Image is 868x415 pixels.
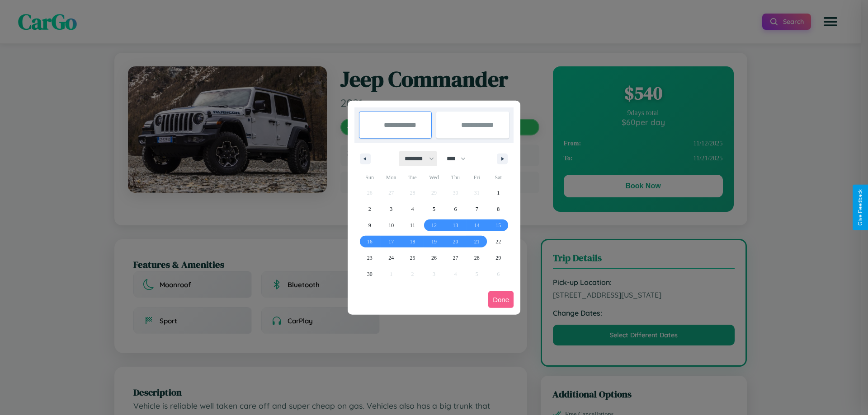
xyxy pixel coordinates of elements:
[488,185,509,201] button: 1
[453,233,458,250] span: 20
[453,217,458,233] span: 13
[410,217,415,233] span: 11
[445,250,466,266] button: 27
[402,233,423,250] button: 18
[380,170,401,185] span: Mon
[411,201,414,217] span: 4
[497,185,500,201] span: 1
[474,233,480,250] span: 21
[390,201,392,217] span: 3
[488,291,514,308] button: Done
[380,250,401,266] button: 24
[466,170,487,185] span: Fri
[474,250,480,266] span: 28
[402,217,423,233] button: 11
[367,266,373,282] span: 30
[388,217,394,233] span: 10
[488,250,509,266] button: 29
[431,233,437,250] span: 19
[402,250,423,266] button: 25
[368,201,371,217] span: 2
[388,233,394,250] span: 17
[445,170,466,185] span: Thu
[488,170,509,185] span: Sat
[433,201,435,217] span: 5
[454,201,457,217] span: 6
[474,217,480,233] span: 14
[359,201,380,217] button: 2
[488,217,509,233] button: 15
[466,217,487,233] button: 14
[466,233,487,250] button: 21
[423,233,444,250] button: 19
[359,233,380,250] button: 16
[488,233,509,250] button: 22
[445,233,466,250] button: 20
[445,217,466,233] button: 13
[453,250,458,266] span: 27
[431,217,437,233] span: 12
[402,201,423,217] button: 4
[495,217,501,233] span: 15
[359,266,380,282] button: 30
[359,170,380,185] span: Sun
[402,170,423,185] span: Tue
[359,217,380,233] button: 9
[497,201,500,217] span: 8
[495,250,501,266] span: 29
[423,250,444,266] button: 26
[368,217,371,233] span: 9
[423,201,444,217] button: 5
[359,250,380,266] button: 23
[423,170,444,185] span: Wed
[476,201,478,217] span: 7
[380,217,401,233] button: 10
[367,233,373,250] span: 16
[488,201,509,217] button: 8
[410,250,415,266] span: 25
[466,250,487,266] button: 28
[388,250,394,266] span: 24
[423,217,444,233] button: 12
[445,201,466,217] button: 6
[380,233,401,250] button: 17
[495,233,501,250] span: 22
[431,250,437,266] span: 26
[466,201,487,217] button: 7
[367,250,373,266] span: 23
[380,201,401,217] button: 3
[857,189,863,226] div: Give Feedback
[410,233,415,250] span: 18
